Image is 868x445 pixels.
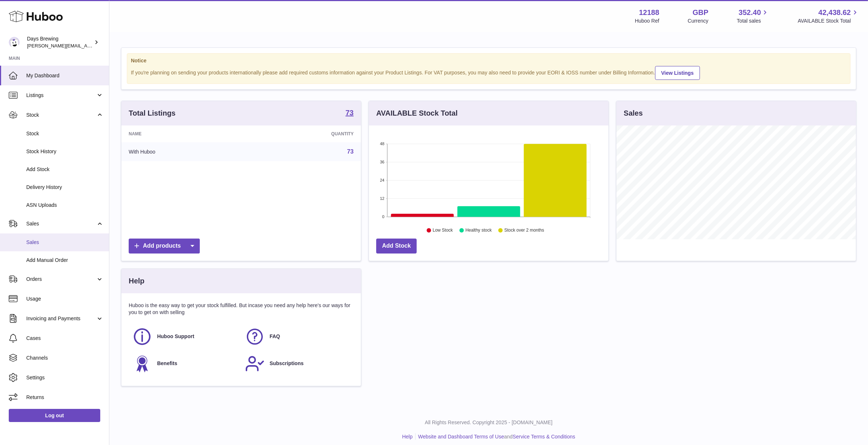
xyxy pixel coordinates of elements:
[26,112,96,119] span: Stock
[798,18,859,24] span: AVAILABLE Stock Total
[129,302,354,316] p: Huboo is the easy way to get your stock fulfilled. But incase you need any help here's our ways f...
[121,142,248,161] td: With Huboo
[26,148,104,155] span: Stock History
[26,394,104,401] span: Returns
[132,327,238,347] a: Huboo Support
[26,166,104,173] span: Add Stock
[26,92,96,99] span: Listings
[26,202,104,209] span: ASN Uploads
[26,257,104,264] span: Add Manual Order
[157,333,194,340] span: Huboo Support
[433,228,453,233] text: Low Stock
[132,354,238,374] a: Benefits
[129,239,200,254] a: Add products
[26,374,104,381] span: Settings
[131,65,846,80] div: If you're planning on sending your products internationally please add required customs informati...
[688,18,709,24] div: Currency
[27,43,146,49] span: [PERSON_NAME][EMAIL_ADDRESS][DOMAIN_NAME]
[26,72,104,79] span: My Dashboard
[26,335,104,342] span: Cases
[245,327,350,347] a: FAQ
[818,8,851,18] span: 42,438.62
[466,228,492,233] text: Healthy stock
[798,8,859,24] a: 42,438.62 AVAILABLE Stock Total
[693,8,708,18] strong: GBP
[402,434,413,440] a: Help
[26,239,104,246] span: Sales
[346,109,354,118] a: 73
[26,295,104,302] span: Usage
[129,276,144,286] h3: Help
[513,434,575,440] a: Service Terms & Conditions
[121,125,248,142] th: Name
[380,142,384,146] text: 48
[270,360,304,367] span: Subscriptions
[26,184,104,191] span: Delivery History
[26,130,104,137] span: Stock
[9,37,20,48] img: greg@daysbrewing.com
[504,228,544,233] text: Stock over 2 months
[380,196,384,201] text: 12
[129,108,176,118] h3: Total Listings
[739,8,761,18] span: 352.40
[416,433,575,440] li: and
[245,354,350,374] a: Subscriptions
[737,18,769,24] span: Total sales
[115,419,862,426] p: All Rights Reserved. Copyright 2025 - [DOMAIN_NAME]
[346,109,354,116] strong: 73
[270,333,280,340] span: FAQ
[27,35,93,49] div: Days Brewing
[157,360,177,367] span: Benefits
[376,108,458,118] h3: AVAILABLE Stock Total
[655,66,700,80] a: View Listings
[26,220,96,227] span: Sales
[380,178,384,182] text: 24
[418,434,504,440] a: Website and Dashboard Terms of Use
[9,409,100,422] a: Log out
[131,57,846,64] strong: Notice
[26,276,96,283] span: Orders
[624,108,643,118] h3: Sales
[26,315,96,322] span: Invoicing and Payments
[380,160,384,164] text: 36
[635,18,659,24] div: Huboo Ref
[639,8,659,18] strong: 12188
[347,148,354,155] a: 73
[737,8,769,24] a: 352.40 Total sales
[382,214,384,219] text: 0
[26,355,104,361] span: Channels
[376,239,417,254] a: Add Stock
[248,125,361,142] th: Quantity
